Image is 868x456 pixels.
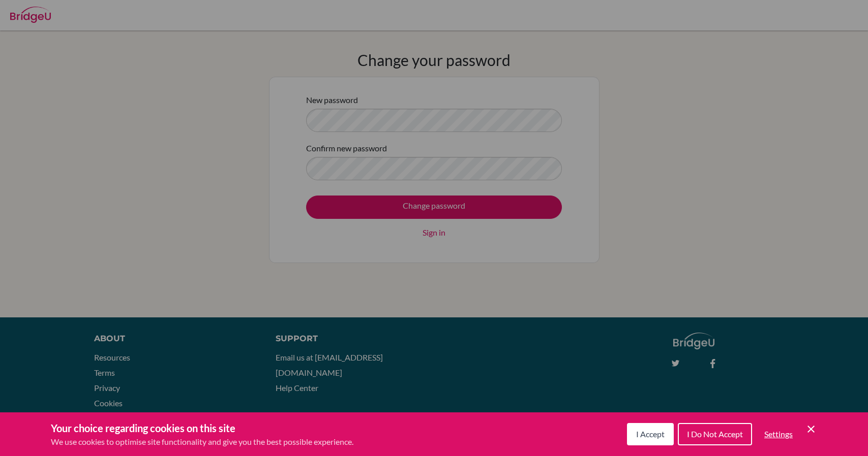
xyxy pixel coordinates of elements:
[764,429,793,439] span: Settings
[805,423,817,435] button: Save and close
[51,420,353,436] h3: Your choice regarding cookies on this site
[636,429,665,439] span: I Accept
[687,429,743,439] span: I Do Not Accept
[756,424,801,444] button: Settings
[678,423,752,445] button: I Do Not Accept
[51,436,353,448] p: We use cookies to optimise site functionality and give you the best possible experience.
[627,423,674,445] button: I Accept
